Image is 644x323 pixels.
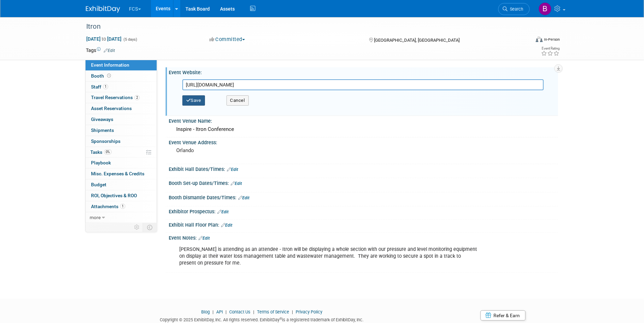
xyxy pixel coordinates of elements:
div: Event Format [489,36,560,46]
span: 1 [103,84,108,89]
a: API [216,309,223,314]
div: Booth Set-up Dates/Times: [169,178,558,187]
span: to [101,36,107,42]
span: | [252,309,256,314]
div: Event Website: [169,67,558,76]
span: | [211,309,215,314]
a: Terms of Service [257,309,289,314]
a: Edit [221,223,232,228]
a: Budget [86,179,157,190]
span: more [90,215,101,220]
img: Barb DeWyer [539,2,552,15]
div: Exhibit Hall Dates/Times: [169,164,558,173]
span: Staff [91,84,108,90]
span: 0% [104,149,112,154]
span: [GEOGRAPHIC_DATA], [GEOGRAPHIC_DATA] [374,38,460,43]
div: [PERSON_NAME] is attending as an attendee - Itron will be displaying a whole section with our pre... [175,243,483,270]
a: Booth [86,71,157,81]
span: ROI, Objectives & ROO [91,193,137,198]
div: In-Person [544,37,560,42]
a: Asset Reservations [86,103,157,114]
span: Search [507,6,523,12]
td: Personalize Event Tab Strip [131,223,143,232]
button: Cancel [227,95,249,106]
span: Attachments [91,204,125,209]
a: Contact Us [229,309,250,314]
span: Budget [91,182,106,187]
button: Save [182,95,205,106]
span: Giveaways [91,117,113,122]
a: Edit [238,196,249,200]
span: Booth [91,73,112,79]
a: ROI, Objectives & ROO [86,190,157,201]
span: Tasks [90,149,112,155]
div: Itron [84,21,519,33]
a: Edit [104,48,115,53]
a: Shipments [86,125,157,136]
a: Staff1 [86,82,157,92]
a: Misc. Expenses & Credits [86,169,157,179]
td: Tags [86,47,115,54]
span: Misc. Expenses & Credits [91,171,144,176]
a: Edit [231,181,242,186]
div: Copyright © 2025 ExhibitDay, Inc. All rights reserved. ExhibitDay is a registered trademark of Ex... [86,315,438,323]
a: Tasks0% [86,147,157,158]
div: Event Rating [541,47,559,50]
div: Event Venue Address: [169,137,558,146]
div: Exhibit Hall Floor Plan: [169,220,558,229]
span: 1 [120,204,125,209]
span: | [224,309,228,314]
div: Event Notes: [169,233,558,242]
div: Event Venue Name: [169,116,558,124]
a: Travel Reservations2 [86,92,157,103]
img: Format-Inperson.png [536,37,543,42]
a: Edit [198,236,210,241]
a: Sponsorships [86,136,157,147]
span: [DATE] [DATE] [86,36,122,42]
a: Attachments1 [86,201,157,212]
pre: Orlando [176,147,323,153]
span: Sponsorships [91,138,120,144]
a: more [86,212,157,223]
input: Enter URL [182,79,544,90]
a: Event Information [86,60,157,70]
a: Search [498,3,530,15]
a: Privacy Policy [296,309,322,314]
a: Blog [201,309,210,314]
div: Booth Dismantle Dates/Times: [169,192,558,201]
button: Committed [207,36,248,43]
span: 2 [134,95,140,100]
span: Asset Reservations [91,106,132,111]
a: Edit [227,167,238,172]
a: Edit [217,210,229,214]
a: Giveaways [86,114,157,125]
span: Travel Reservations [91,95,140,100]
a: Refer & Earn [480,310,526,321]
span: | [290,309,295,314]
span: Shipments [91,127,114,133]
span: Playbook [91,160,111,165]
td: Toggle Event Tabs [143,223,157,232]
span: (5 days) [123,37,137,42]
a: Playbook [86,158,157,168]
div: Exhibitor Prospectus: [169,206,558,215]
img: ExhibitDay [86,6,120,13]
sup: ® [280,317,282,321]
span: Event Information [91,62,129,68]
span: Booth not reserved yet [106,73,112,78]
div: Inspire - Itron Conference [174,124,553,135]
